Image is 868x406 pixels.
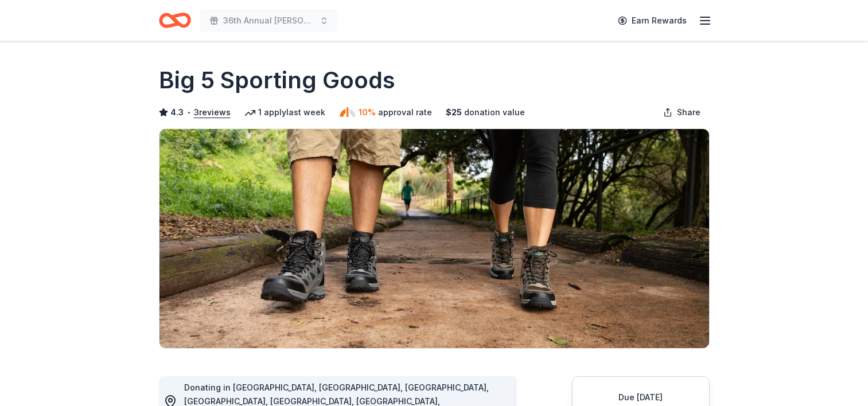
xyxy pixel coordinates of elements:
span: 4.3 [170,106,184,119]
button: 36th Annual [PERSON_NAME] & Diamonds Gala [200,9,338,32]
div: Due [DATE] [586,391,695,404]
span: 10% [359,106,376,119]
a: Home [159,7,191,34]
span: donation value [464,106,525,119]
a: Earn Rewards [611,10,694,31]
span: $ 25 [446,106,462,119]
span: 36th Annual [PERSON_NAME] & Diamonds Gala [223,14,315,28]
button: 3reviews [194,106,231,119]
h1: Big 5 Sporting Goods [159,64,395,96]
img: Image for Big 5 Sporting Goods [159,129,709,348]
button: Share [654,101,710,124]
span: approval rate [378,106,432,119]
span: Share [677,106,700,119]
span: • [186,108,190,117]
div: 1 apply last week [244,106,325,119]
